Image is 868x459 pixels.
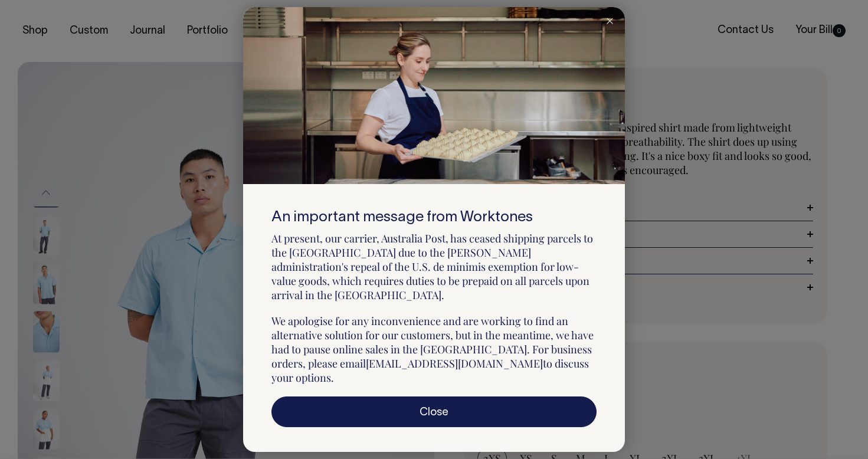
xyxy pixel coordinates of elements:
[243,7,625,184] img: Snowy mountain peak at sunrise
[271,314,597,385] p: We apologise for any inconvenience and are working to find an alternative solution for our custom...
[271,231,597,302] p: At present, our carrier, Australia Post, has ceased shipping parcels to the [GEOGRAPHIC_DATA] due...
[271,209,597,226] h6: An important message from Worktones
[271,396,597,427] a: Close
[366,356,543,371] a: [EMAIL_ADDRESS][DOMAIN_NAME]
